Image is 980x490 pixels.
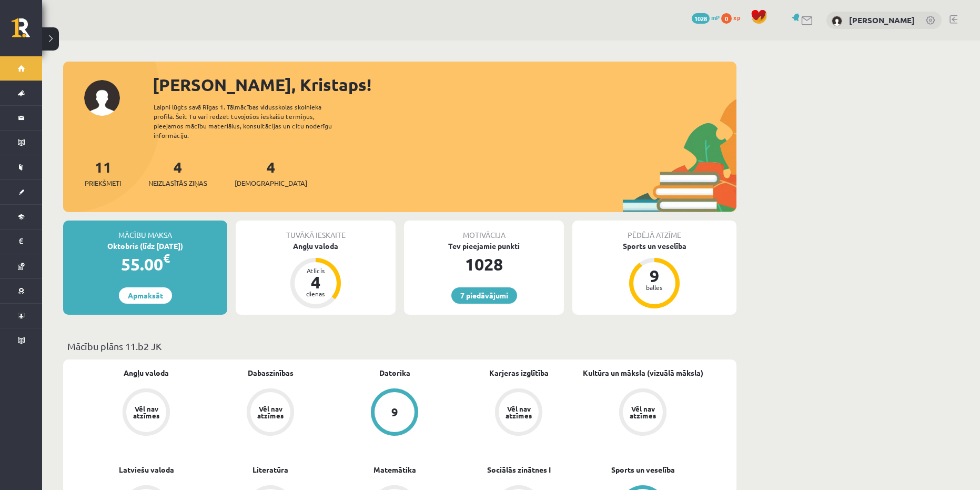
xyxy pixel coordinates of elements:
[692,13,720,22] a: 1028 mP
[252,464,288,475] a: Literatūra
[132,405,161,419] div: Vēl nav atzīmes
[235,157,307,188] a: 4[DEMOGRAPHIC_DATA]
[248,367,294,378] a: Dabaszinības
[235,178,307,188] span: [DEMOGRAPHIC_DATA]
[611,464,675,475] a: Sports un veselība
[849,15,915,25] a: [PERSON_NAME]
[581,388,705,438] a: Vēl nav atzīmes
[85,157,121,188] a: 11Priekšmeti
[373,464,416,475] a: Matemātika
[489,367,549,378] a: Karjeras izglītība
[236,241,396,310] a: Angļu valoda Atlicis 4 dienas
[236,241,396,252] div: Angļu valoda
[572,241,736,252] div: Sports un veselība
[67,339,732,353] p: Mācību plāns 11.b2 JK
[583,367,703,378] a: Kultūra un māksla (vizuālā māksla)
[208,388,332,438] a: Vēl nav atzīmes
[154,102,350,140] div: Laipni lūgts savā Rīgas 1. Tālmācības vidusskolas skolnieka profilā. Šeit Tu vari redzēt tuvojošo...
[391,406,398,418] div: 9
[572,241,736,310] a: Sports un veselība 9 balles
[572,221,736,241] div: Pēdējā atzīme
[163,251,170,266] span: €
[733,13,740,22] span: xp
[119,464,174,475] a: Latviešu valoda
[832,16,842,26] img: Kristaps Lukass
[63,221,227,241] div: Mācību maksa
[379,367,410,378] a: Datorika
[148,178,207,188] span: Neizlasītās ziņas
[692,13,710,24] span: 1028
[300,274,331,291] div: 4
[153,72,736,97] div: [PERSON_NAME], Kristaps!
[332,388,457,438] a: 9
[457,388,581,438] a: Vēl nav atzīmes
[300,291,331,297] div: dienas
[300,267,331,274] div: Atlicis
[124,367,169,378] a: Angļu valoda
[721,13,745,22] a: 0 xp
[404,241,564,252] div: Tev pieejamie punkti
[504,405,533,419] div: Vēl nav atzīmes
[404,221,564,241] div: Motivācija
[711,13,720,22] span: mP
[256,405,285,419] div: Vēl nav atzīmes
[628,405,658,419] div: Vēl nav atzīmes
[63,241,227,252] div: Oktobris (līdz [DATE])
[639,267,670,284] div: 9
[84,388,208,438] a: Vēl nav atzīmes
[451,287,517,304] a: 7 piedāvājumi
[148,157,207,188] a: 4Neizlasītās ziņas
[85,178,121,188] span: Priekšmeti
[63,252,227,277] div: 55.00
[12,18,42,45] a: Rīgas 1. Tālmācības vidusskola
[487,464,551,475] a: Sociālās zinātnes I
[404,252,564,277] div: 1028
[721,13,732,24] span: 0
[236,221,396,241] div: Tuvākā ieskaite
[639,284,670,291] div: balles
[119,287,172,304] a: Apmaksāt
